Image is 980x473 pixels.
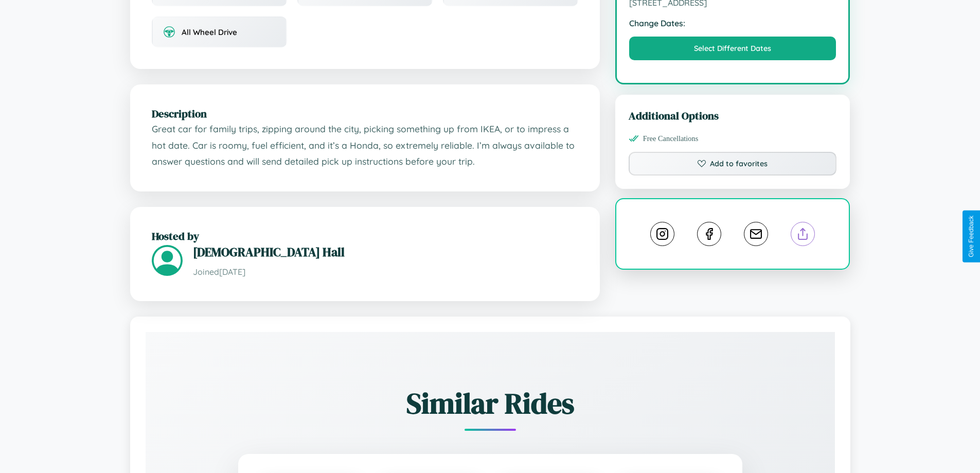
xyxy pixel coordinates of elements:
p: Joined [DATE] [193,265,578,279]
h2: Similar Rides [182,383,799,423]
p: Great car for family trips, zipping around the city, picking something up from IKEA, or to impres... [152,121,578,170]
div: Give Feedback [968,216,975,257]
button: Select Different Dates [629,37,836,60]
button: Add to favorites [629,152,837,176]
h3: Additional Options [629,108,837,123]
strong: Change Dates: [629,18,836,28]
span: Free Cancellations [643,134,699,143]
h2: Hosted by [152,229,578,243]
h3: [DEMOGRAPHIC_DATA] Hall [193,243,578,260]
h2: Description [152,106,578,121]
span: All Wheel Drive [182,27,237,37]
